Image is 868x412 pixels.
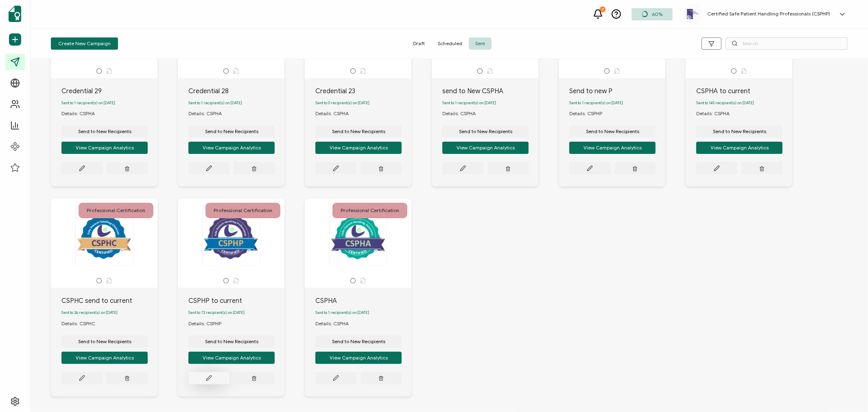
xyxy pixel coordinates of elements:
button: Send to New Recipients [61,335,148,348]
button: Send to New Recipients [569,125,656,138]
span: Sent to 145 recipient(s) on [DATE] [696,101,754,105]
span: 60% [652,11,662,17]
span: Sent [469,37,492,50]
div: Professional Certification [206,203,280,218]
span: Sent to 1 recipient(s) on [DATE] [569,101,623,105]
div: CSPHA [315,296,411,306]
button: Send to New Recipients [315,335,402,348]
button: Send to New Recipients [61,125,148,138]
iframe: Chat Widget [827,373,868,412]
div: CSPHC send to current [61,296,157,306]
div: send to New CSPHA [442,86,538,96]
div: Details: CSPHP [569,110,610,117]
span: Send to New Recipients [332,129,385,134]
div: Send to new P [569,86,665,96]
span: Sent to 1 recipient(s) on [DATE] [442,101,496,105]
div: Details: CSPHA [696,110,738,117]
span: Send to New Recipients [332,339,385,344]
div: Details: CSPHA [442,110,484,117]
button: Send to New Recipients [442,125,529,138]
button: View Campaign Analytics [315,352,402,364]
button: Create New Campaign [51,37,118,50]
img: 6ecc0237-9d5c-476e-a376-03e9add948da.png [687,9,699,19]
div: Professional Certification [332,203,407,218]
span: Scheduled [431,37,469,50]
div: Details: CSPHA [315,110,357,117]
span: Send to New Recipients [205,339,258,344]
button: Send to New Recipients [696,125,783,138]
div: Credential 28 [188,86,284,96]
span: Send to New Recipients [713,129,766,134]
button: View Campaign Analytics [696,142,783,154]
h5: Certified Safe Patient Handling Professionals (CSPHP) [707,11,830,17]
div: Details: CSPHA [61,110,103,117]
span: Sent to 26 recipient(s) on [DATE] [61,310,118,315]
button: View Campaign Analytics [188,142,275,154]
button: View Campaign Analytics [61,142,148,154]
span: Sent to 1 recipient(s) on [DATE] [61,101,115,105]
span: Send to New Recipients [78,129,131,134]
button: View Campaign Analytics [61,352,148,364]
div: Details: CSPHP [188,320,230,327]
span: Send to New Recipients [459,129,512,134]
div: 7 [600,7,606,12]
button: View Campaign Analytics [442,142,529,154]
span: Send to New Recipients [78,339,131,344]
button: Send to New Recipients [188,125,275,138]
input: Search [726,37,848,50]
div: CSPHA to current [696,86,792,96]
div: Credential 29 [61,86,157,96]
button: View Campaign Analytics [188,352,275,364]
div: Details: CSPHA [315,320,357,327]
span: Sent to 1 recipient(s) on [DATE] [315,310,369,315]
span: Sent to 0 recipient(s) on [DATE] [315,101,370,105]
span: Sent to 72 recipient(s) on [DATE] [188,310,245,315]
span: Draft [407,37,431,50]
div: Professional Certification [79,203,153,218]
div: Credential 23 [315,86,411,96]
div: CSPHP to current [188,296,284,306]
button: View Campaign Analytics [315,142,402,154]
span: Create New Campaign [58,41,111,46]
span: Send to New Recipients [205,129,258,134]
button: Send to New Recipients [315,125,402,138]
img: sertifier-logomark-colored.svg [9,6,21,22]
span: Send to New Recipients [586,129,639,134]
span: Sent to 1 recipient(s) on [DATE] [188,101,242,105]
button: Send to New Recipients [188,335,275,348]
button: View Campaign Analytics [569,142,656,154]
div: Details: CSPHA [188,110,230,117]
div: Details: CSPHC [61,320,103,327]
